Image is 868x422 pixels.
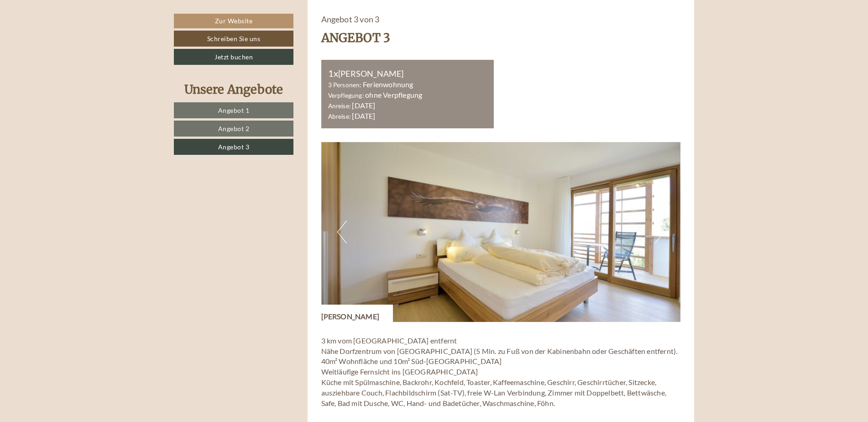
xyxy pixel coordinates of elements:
b: Ferienwohnung [363,80,413,89]
span: Angebot 1 [218,106,250,114]
div: Angebot 3 [321,29,391,46]
img: image [321,142,681,322]
p: 3 km vom [GEOGRAPHIC_DATA] entfernt Nähe Dorfzentrum von [GEOGRAPHIC_DATA] (5 Min. zu Fuß von der... [321,336,681,409]
small: Verpflegung: [328,92,364,99]
a: Jetzt buchen [174,49,293,65]
small: 3 Personen: [328,81,361,89]
b: [DATE] [352,101,375,110]
div: Unsere Angebote [174,81,293,98]
b: 1x [328,68,338,79]
button: Senden [309,241,360,257]
b: [DATE] [352,111,375,120]
small: Anreise: [328,102,351,110]
small: Abreise: [328,113,351,120]
div: Sie [216,27,345,34]
span: Angebot 3 [218,143,250,151]
b: ohne Verpflegung [365,90,422,99]
a: Zur Website [174,14,293,28]
div: [DATE] [162,7,197,23]
div: [PERSON_NAME] [321,305,393,322]
button: Previous [337,221,347,243]
div: Guten Tag, wie können wir Ihnen helfen? [212,25,352,53]
div: [PERSON_NAME] [328,67,487,80]
span: Angebot 3 von 3 [321,14,380,24]
small: 15:30 [216,45,345,51]
button: Next [655,221,664,243]
span: Angebot 2 [218,125,250,132]
a: Schreiben Sie uns [174,31,293,47]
